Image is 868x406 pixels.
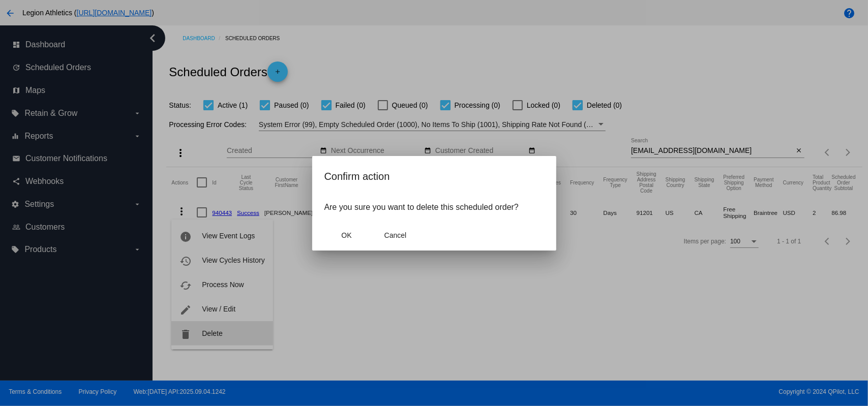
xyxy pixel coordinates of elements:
button: Close dialog [324,226,369,244]
span: Cancel [384,231,407,239]
span: OK [341,231,351,239]
button: Close dialog [373,226,418,244]
h2: Confirm action [324,168,544,184]
p: Are you sure you want to delete this scheduled order? [324,203,544,212]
